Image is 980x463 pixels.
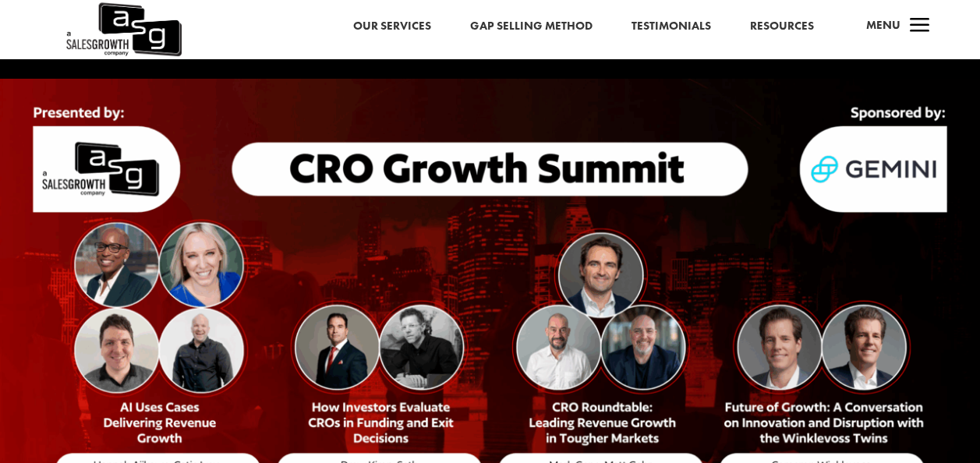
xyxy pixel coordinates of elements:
[750,16,814,37] a: Resources
[866,17,900,33] span: Menu
[632,16,711,37] a: Testimonials
[470,16,593,37] a: Gap Selling Method
[353,16,431,37] a: Our Services
[904,11,936,42] span: a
